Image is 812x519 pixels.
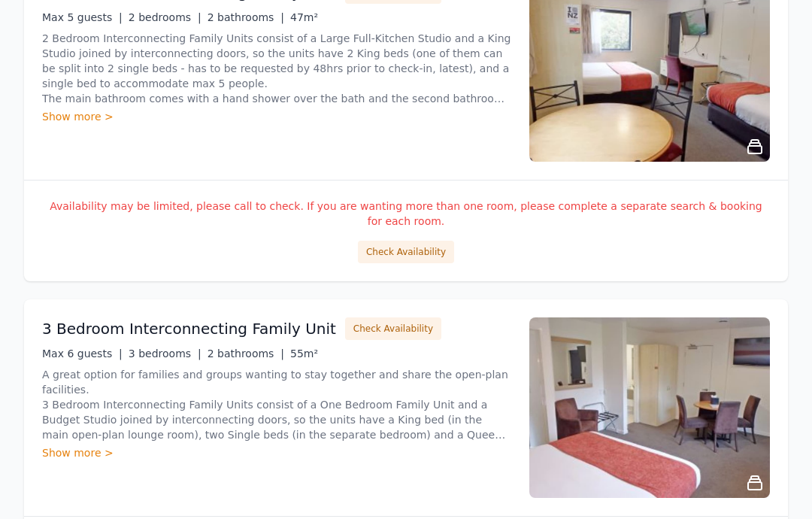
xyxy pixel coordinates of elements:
span: Max 6 guests | [42,348,123,360]
span: Max 5 guests | [42,11,123,23]
div: Show more > [42,445,511,460]
p: 2 Bedroom Interconnecting Family Units consist of a Large Full-Kitchen Studio and a King Studio j... [42,31,511,106]
h3: 3 Bedroom Interconnecting Family Unit [42,318,336,339]
span: 47m² [290,11,318,23]
span: 2 bedrooms | [129,11,201,23]
span: 55m² [290,348,318,360]
button: Check Availability [358,241,454,263]
p: Availability may be limited, please call to check. If you are wanting more than one room, please ... [42,199,770,229]
button: Check Availability [345,317,441,340]
span: 3 bedrooms | [129,348,201,360]
div: Show more > [42,109,511,124]
p: A great option for families and groups wanting to stay together and share the open-plan facilitie... [42,367,511,442]
span: 2 bathrooms | [208,11,284,23]
span: 2 bathrooms | [208,348,284,360]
